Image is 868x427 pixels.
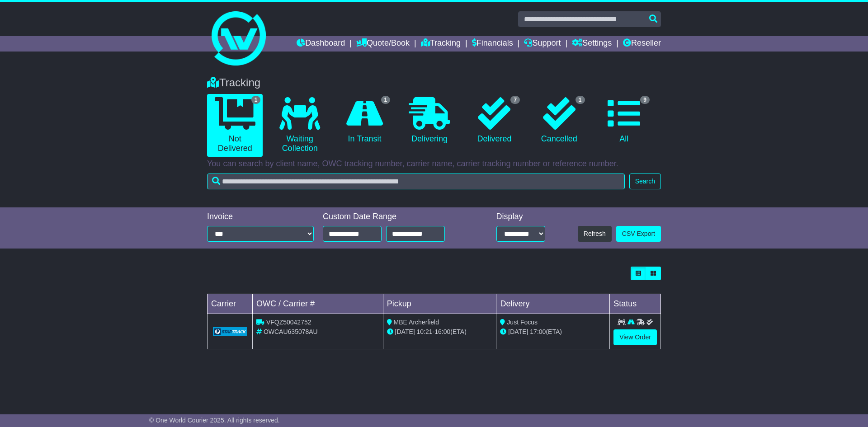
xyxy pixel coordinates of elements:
a: Support [524,36,561,52]
button: Search [629,174,661,189]
span: OWCAU635078AU [264,328,318,335]
span: 7 [510,96,520,104]
a: Dashboard [297,36,345,52]
div: Tracking [203,76,665,89]
span: 1 [251,96,261,104]
td: Carrier [208,294,253,314]
td: Delivery [496,294,610,314]
a: Reseller [623,36,661,52]
a: 1 Not Delivered [207,94,263,157]
span: [DATE] [508,328,528,335]
span: 1 [576,96,585,104]
span: 1 [381,96,391,104]
span: 10:21 [417,328,433,335]
span: 17:00 [530,328,546,335]
span: [DATE] [395,328,415,335]
td: Status [610,294,661,314]
span: 16:00 [434,328,450,335]
a: Waiting Collection [272,94,327,157]
div: Display [496,212,545,222]
a: Settings [572,36,612,52]
span: © One World Courier 2025. All rights reserved. [149,417,280,424]
div: Custom Date Range [323,212,468,222]
button: Refresh [578,226,612,242]
span: Just Focus [507,319,538,326]
a: Quote/Book [356,36,410,52]
a: Tracking [421,36,461,52]
a: Delivering [401,94,457,147]
span: MBE Archerfield [394,319,439,326]
div: Invoice [207,212,314,222]
div: - (ETA) [387,327,493,337]
a: CSV Export [616,226,661,242]
img: GetCarrierServiceLogo [213,327,247,336]
td: OWC / Carrier # [253,294,383,314]
a: View Order [613,329,657,345]
td: Pickup [383,294,496,314]
a: 1 Cancelled [531,94,587,147]
span: 9 [640,96,650,104]
span: VFQZ50042752 [266,319,311,326]
a: 9 All [596,94,652,147]
p: You can search by client name, OWC tracking number, carrier name, carrier tracking number or refe... [207,159,661,169]
a: Financials [472,36,513,52]
div: (ETA) [500,327,606,337]
a: 1 In Transit [337,94,392,147]
a: 7 Delivered [467,94,522,147]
